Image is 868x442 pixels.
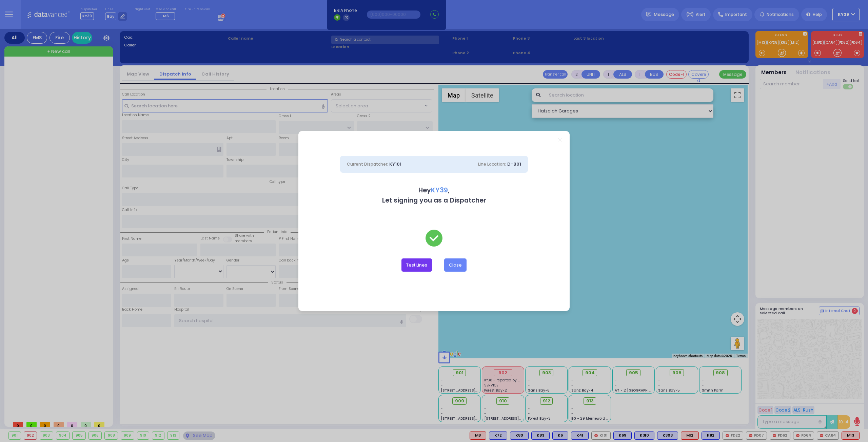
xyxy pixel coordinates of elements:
[382,196,486,205] b: Let signing you as a Dispatcher
[558,138,562,142] a: Close
[426,230,442,247] img: check-green.svg
[418,186,450,195] b: Hey ,
[401,258,432,271] button: Test Lines
[431,186,448,195] span: KY39
[389,161,401,167] span: KY101
[478,161,506,167] span: Line Location:
[444,258,467,271] button: Close
[347,161,388,167] span: Current Dispatcher:
[507,161,521,167] span: D-801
